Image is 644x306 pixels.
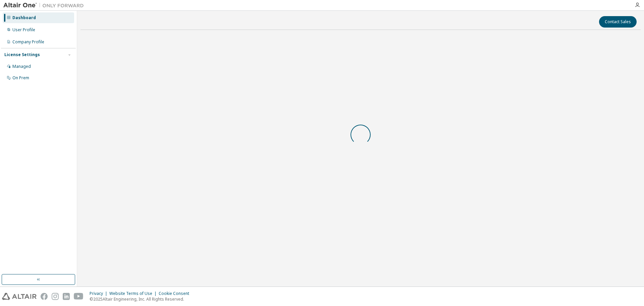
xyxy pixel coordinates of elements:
div: Privacy [90,291,109,296]
img: Altair One [3,2,87,9]
div: Company Profile [12,39,44,45]
img: youtube.svg [74,293,84,300]
div: License Settings [4,52,40,57]
img: linkedin.svg [63,293,70,300]
img: altair_logo.svg [2,293,37,300]
div: Website Terms of Use [109,291,159,296]
div: Dashboard [12,15,36,20]
div: Managed [12,64,31,69]
div: On Prem [12,75,29,81]
img: instagram.svg [52,293,59,300]
div: Cookie Consent [159,291,193,296]
div: User Profile [12,27,35,33]
button: Contact Sales [599,16,637,28]
img: facebook.svg [41,293,48,300]
p: © 2025 Altair Engineering, Inc. All Rights Reserved. [90,296,193,302]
